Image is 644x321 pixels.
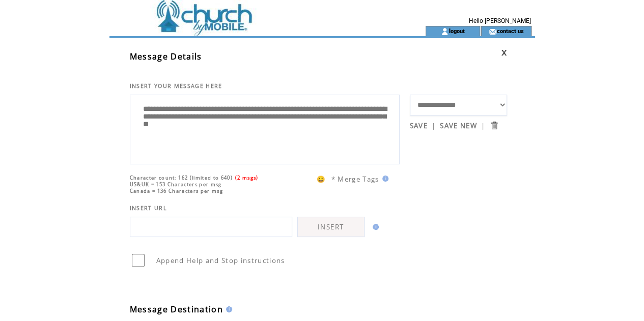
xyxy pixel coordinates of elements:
[156,256,285,265] span: Append Help and Stop instructions
[449,27,464,34] a: logout
[317,174,326,184] span: 😀
[481,121,485,130] span: |
[235,174,259,181] span: (2 msgs)
[469,17,531,24] span: Hello [PERSON_NAME]
[130,82,222,90] span: INSERT YOUR MESSAGE HERE
[223,306,232,312] img: help.gif
[130,181,222,188] span: US&UK = 153 Characters per msg
[496,27,523,34] a: contact us
[130,188,223,194] span: Canada = 136 Characters per msg
[331,174,379,184] span: * Merge Tags
[370,224,379,230] img: help.gif
[440,121,477,130] a: SAVE NEW
[130,174,233,181] span: Character count: 162 (limited to 640)
[489,121,499,130] input: Submit
[432,121,436,130] span: |
[130,51,202,62] span: Message Details
[130,304,223,315] span: Message Destination
[489,27,496,36] img: contact_us_icon.gif
[410,121,428,130] a: SAVE
[441,27,449,36] img: account_icon.gif
[130,205,167,212] span: INSERT URL
[297,217,365,237] a: INSERT
[379,176,388,182] img: help.gif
